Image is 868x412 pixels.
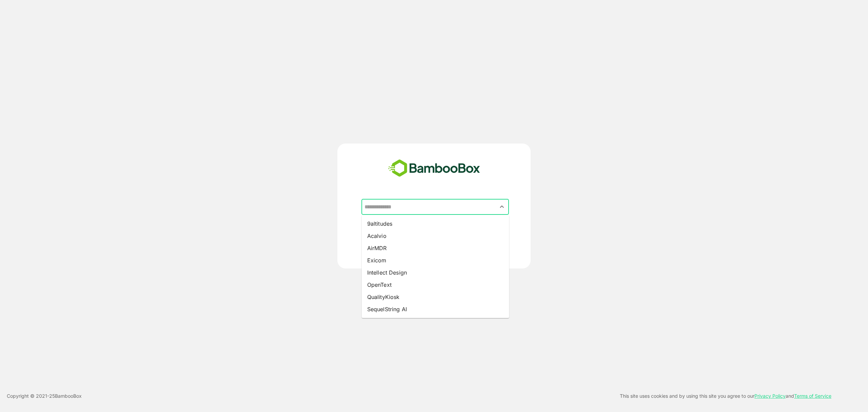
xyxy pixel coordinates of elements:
[754,393,786,399] a: Privacy Policy
[362,291,509,303] li: QualityKiosk
[362,218,509,230] li: 9altitudes
[362,279,509,291] li: OpenText
[794,393,831,399] a: Terms of Service
[362,303,509,315] li: SequelString AI
[497,202,507,211] button: Close
[362,254,509,266] li: Exicom
[362,242,509,254] li: AirMDR
[7,392,82,400] p: Copyright © 2021- 25 BambooBox
[362,230,509,242] li: Acalvio
[620,392,831,400] p: This site uses cookies and by using this site you agree to our and
[362,266,509,279] li: Intellect Design
[384,157,484,180] img: bamboobox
